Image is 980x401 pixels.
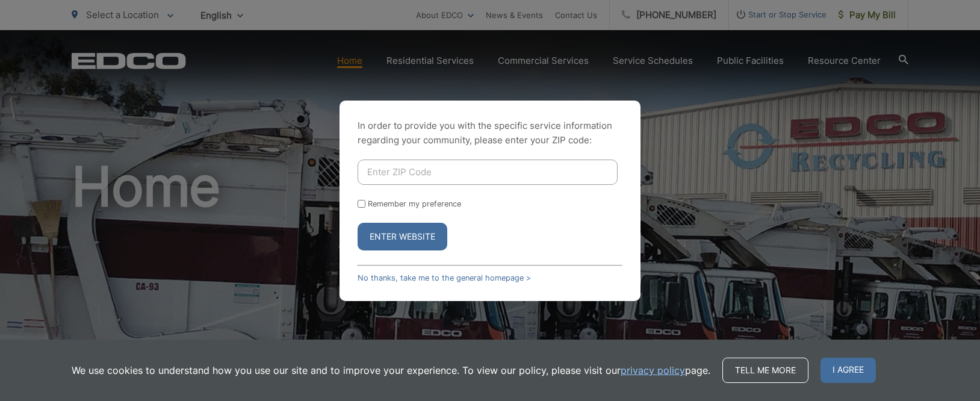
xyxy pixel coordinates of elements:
[72,363,710,378] p: We use cookies to understand how you use our site and to improve your experience. To view our pol...
[820,358,876,383] span: I agree
[368,199,461,208] label: Remember my preference
[358,119,622,148] p: In order to provide you with the specific service information regarding your community, please en...
[358,223,447,250] button: Enter Website
[722,358,808,383] a: Tell me more
[621,363,685,378] a: privacy policy
[358,273,531,282] a: No thanks, take me to the general homepage >
[358,160,618,185] input: Enter ZIP Code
